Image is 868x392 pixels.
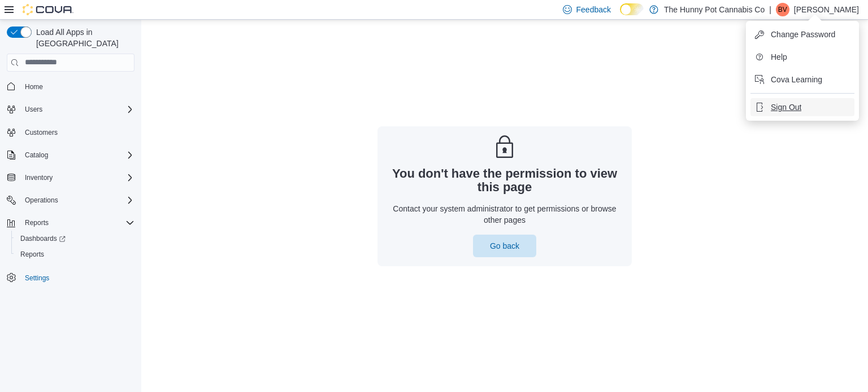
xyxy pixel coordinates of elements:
span: Customers [20,125,134,139]
input: Dark Mode [620,3,644,15]
button: Reports [2,215,139,231]
span: Reports [25,218,49,227]
span: Settings [25,274,49,283]
a: Reports [16,248,49,261]
a: Home [20,80,47,94]
span: Help [771,51,787,63]
span: Change Password [771,29,835,40]
p: The Hunny Pot Cannabis Co [664,3,765,16]
a: Dashboards [16,232,70,245]
button: Cova Learning [750,71,854,89]
button: Settings [2,269,139,285]
h3: You don't have the permission to view this page [387,167,623,194]
span: Inventory [20,171,134,184]
span: Users [20,103,134,116]
button: Help [750,48,854,66]
span: Dashboards [20,234,66,243]
button: Users [20,103,47,116]
button: Reports [20,216,53,230]
p: | [769,3,771,16]
button: Change Password [750,25,854,43]
button: Inventory [2,170,139,186]
img: Cova [23,4,73,15]
button: Customers [2,124,139,140]
button: Catalog [2,147,139,163]
span: Operations [20,193,134,207]
button: Operations [2,192,139,208]
span: Go back [490,240,519,252]
button: Home [2,78,139,95]
span: Sign Out [771,102,801,113]
span: Catalog [25,151,48,160]
p: Contact your system administrator to get permissions or browse other pages [387,203,623,226]
span: Home [25,82,43,91]
span: Reports [20,250,44,259]
button: Inventory [20,171,57,184]
span: Users [25,105,42,114]
button: Go back [473,235,536,257]
span: Home [20,80,134,94]
span: Load All Apps in [GEOGRAPHIC_DATA] [32,27,134,49]
a: Dashboards [11,231,139,246]
span: Customers [25,128,58,137]
span: Feedback [576,4,611,15]
a: Customers [20,126,62,139]
a: Settings [20,271,54,285]
span: Operations [25,196,58,205]
span: Catalog [20,148,134,162]
button: Users [2,102,139,117]
button: Reports [11,246,139,262]
span: Reports [16,248,134,261]
p: [PERSON_NAME] [794,3,859,16]
span: BV [778,3,787,16]
span: Settings [20,270,134,284]
span: Inventory [25,173,53,182]
span: Reports [20,216,134,230]
nav: Complex example [7,74,134,315]
div: Brittney Vincelette [776,3,789,16]
span: Dashboards [16,232,134,245]
span: Cova Learning [771,74,822,85]
button: Operations [20,193,63,207]
button: Catalog [20,148,53,162]
button: Sign Out [750,98,854,116]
